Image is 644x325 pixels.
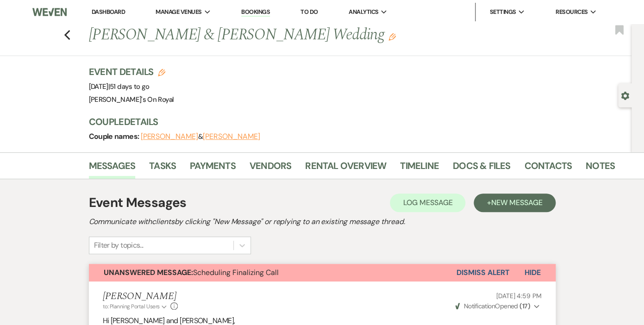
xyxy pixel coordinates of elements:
[89,24,504,46] h1: [PERSON_NAME] & [PERSON_NAME] Wedding
[388,32,396,41] button: Edit
[556,7,588,17] span: Resources
[141,132,260,141] span: &
[104,268,279,277] span: Scheduling Finalizing Call
[586,158,615,179] a: Notes
[156,7,201,17] span: Manage Venues
[403,198,452,207] span: Log Message
[455,302,530,310] span: Opened
[496,292,541,300] span: [DATE] 4:59 PM
[621,91,629,100] button: Open lead details
[89,158,136,179] a: Messages
[94,240,144,251] div: Filter by topics...
[203,133,260,140] button: [PERSON_NAME]
[103,291,178,302] h5: [PERSON_NAME]
[525,268,541,277] span: Hide
[89,115,607,128] h3: Couple Details
[89,193,187,212] h1: Event Messages
[103,303,160,310] span: to: Planning Portal Users
[489,7,516,17] span: Settings
[454,301,541,311] button: NotificationOpened (17)
[524,158,572,179] a: Contacts
[89,131,141,141] span: Couple names:
[250,158,291,179] a: Vendors
[149,158,176,179] a: Tasks
[519,302,530,310] strong: ( 17 )
[89,216,556,227] h2: Communicate with clients by clicking "New Message" or replying to an existing message thread.
[474,194,555,212] button: +New Message
[89,95,174,104] span: [PERSON_NAME]'s On Royal
[453,158,510,179] a: Docs & Files
[89,65,174,78] h3: Event Details
[491,198,542,207] span: New Message
[89,264,456,281] button: Unanswered Message:Scheduling Finalizing Call
[464,302,495,310] span: Notification
[510,264,556,281] button: Hide
[110,82,150,91] span: 51 days to go
[241,8,270,17] a: Bookings
[89,82,150,91] span: [DATE]
[456,264,510,281] button: Dismiss Alert
[32,2,67,22] img: Weven Logo
[305,158,386,179] a: Rental Overview
[300,8,318,16] a: To Do
[104,268,193,277] strong: Unanswered Message:
[141,133,198,140] button: [PERSON_NAME]
[400,158,439,179] a: Timeline
[190,158,236,179] a: Payments
[108,82,150,91] span: |
[103,302,169,311] button: to: Planning Portal Users
[92,8,125,16] a: Dashboard
[390,194,465,212] button: Log Message
[349,7,378,17] span: Analytics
